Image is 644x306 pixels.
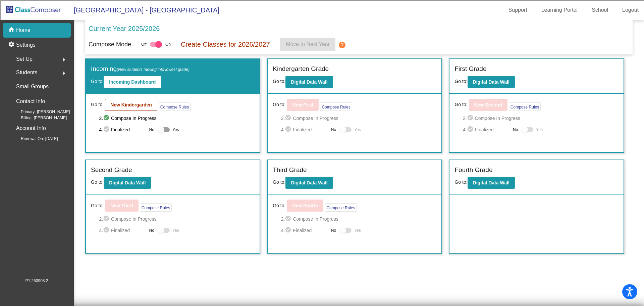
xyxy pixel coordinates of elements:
b: New Kindergarden [110,102,152,107]
div: Rename Outline [3,57,641,63]
span: On [165,41,171,47]
button: Move to Next Year [280,38,335,51]
div: Delete [3,51,641,57]
span: Go to: [273,179,285,185]
div: WEBSITE [3,203,641,209]
div: BOOK [3,197,641,203]
p: Home [16,26,31,34]
span: Go to: [91,79,104,84]
mat-icon: home [8,26,16,34]
button: New Second [469,99,507,111]
div: This outline has no content. Would you like to delete it? [3,143,641,149]
button: Incoming Dashboard [104,76,161,88]
div: MOVE [3,179,641,185]
span: Yes [536,126,543,134]
button: New Kindergarden [105,99,157,111]
div: Sort A > Z [3,3,641,9]
p: Compose Mode [89,40,131,49]
div: Sign out [3,33,641,39]
div: Television/Radio [3,105,641,112]
span: (New students moving into lowest grade) [117,67,190,72]
b: New First [292,102,313,107]
span: 4. Finalized [99,126,146,134]
b: New Fourth [292,203,318,208]
span: 2. Compose In Progress [281,215,437,223]
span: Go to: [454,101,467,108]
label: Third Grade [273,165,307,175]
span: Yes [354,226,361,234]
span: 2. Compose In Progress [99,114,255,122]
span: Students [16,68,37,77]
span: 4. Finalized [99,226,146,234]
button: Digital Data Wall [468,177,515,189]
mat-icon: check_circle [103,126,111,134]
span: Yes [354,126,361,134]
mat-icon: check_circle [103,215,111,223]
div: Magazine [3,93,641,99]
span: No [513,127,518,133]
div: CANCEL [3,131,641,137]
label: Kindergarten Grade [273,64,329,74]
span: Renewal On: [DATE] [10,136,58,142]
div: DELETE [3,155,641,161]
div: Add Outline Template [3,75,641,81]
button: Compose Rules [159,102,191,111]
span: Yes [172,126,179,134]
span: No [331,127,336,133]
div: Journal [3,87,641,93]
span: 4. Finalized [281,226,328,234]
button: New Third [105,200,139,212]
div: Search for Source [3,81,641,87]
b: Digital Data Wall [473,180,509,185]
p: Current Year 2025/2026 [89,24,160,34]
mat-icon: check_circle [467,126,475,134]
button: Digital Data Wall [285,76,333,88]
div: MORE [3,215,641,221]
div: CANCEL [3,173,641,179]
input: Search sources [3,221,62,228]
span: No [149,127,154,133]
div: TODO: put dlg title [3,118,641,124]
div: Print [3,69,641,75]
mat-icon: check_circle [285,226,293,234]
span: 2. Compose In Progress [99,215,255,223]
div: Move To ... [3,15,641,21]
button: Digital Data Wall [468,76,515,88]
button: Compose Rules [140,203,172,212]
b: Digital Data Wall [473,79,509,85]
span: No [149,227,154,233]
p: Settings [16,41,36,49]
button: Digital Data Wall [285,177,333,189]
mat-icon: check_circle [285,215,293,223]
b: Digital Data Wall [291,79,327,85]
mat-icon: arrow_right [60,69,68,77]
span: No [331,227,336,233]
button: New Fourth [287,200,323,212]
div: SAVE [3,191,641,197]
span: Go to: [454,79,467,84]
span: Off [141,41,147,47]
mat-icon: check_circle [285,126,293,134]
button: New First [287,99,319,111]
button: Digital Data Wall [104,177,151,189]
mat-icon: check_circle [467,114,475,122]
mat-icon: check_circle [103,226,111,234]
label: Second Grade [91,165,132,175]
span: Go to: [91,202,104,209]
button: Compose Rules [320,102,352,111]
label: Incoming [91,64,190,74]
mat-icon: help [338,41,346,49]
span: Go to: [91,101,104,108]
button: Compose Rules [509,102,541,111]
div: Move To ... [3,45,641,51]
div: ??? [3,137,641,143]
div: Download [3,63,641,69]
p: Account Info [16,124,46,133]
div: New source [3,185,641,191]
span: 4. Finalized [463,126,509,134]
mat-icon: check_circle [285,114,293,122]
b: Incoming Dashboard [109,79,156,85]
button: Compose Rules [325,203,357,212]
mat-icon: settings [8,41,16,49]
mat-icon: arrow_right [60,56,68,64]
